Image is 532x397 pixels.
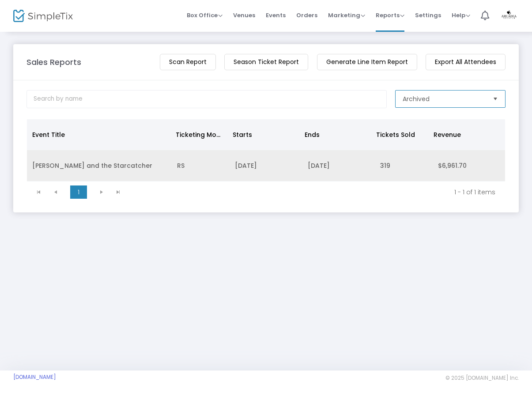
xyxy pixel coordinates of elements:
td: [DATE] [230,150,302,181]
m-button: Scan Report [160,54,216,70]
span: Orders [296,4,317,26]
th: Tickets Sold [371,119,428,150]
m-button: Generate Line Item Report [317,54,417,70]
span: Help [452,11,470,19]
m-panel-title: Sales Reports [26,56,81,68]
a: [DOMAIN_NAME] [13,374,56,381]
span: © 2025 [DOMAIN_NAME] Inc. [445,374,519,382]
span: Marketing [328,11,365,19]
span: Events [266,4,286,26]
span: Venues [233,4,255,26]
input: Search by name [26,90,387,108]
span: Page 1 [70,185,87,199]
td: $6,961.70 [433,150,505,181]
m-button: Season Ticket Report [224,54,308,70]
span: Revenue [434,130,461,139]
div: Data table [27,119,505,181]
m-button: Export All Attendees [426,54,506,70]
kendo-pager-info: 1 - 1 of 1 items [133,188,495,197]
th: Ends [299,119,371,150]
th: Event Title [27,119,170,150]
span: Settings [415,4,441,26]
span: Archived [403,95,430,103]
td: RS [172,150,230,181]
td: [DATE] [302,150,375,181]
button: Select [489,91,502,107]
td: 319 [375,150,433,181]
td: [PERSON_NAME] and the Starcatcher [27,150,172,181]
th: Ticketing Mode [170,119,228,150]
span: Box Office [187,11,223,19]
th: Starts [227,119,299,150]
span: Reports [376,11,404,19]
